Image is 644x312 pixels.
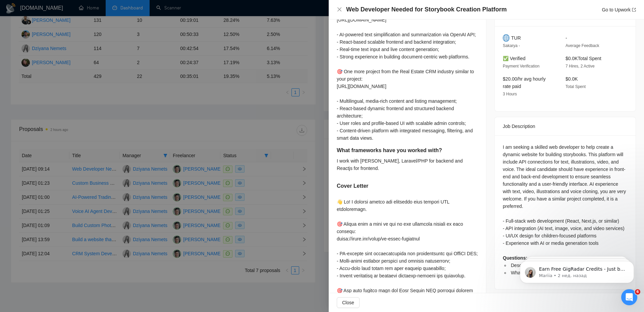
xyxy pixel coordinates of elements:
strong: Questions: [503,255,527,261]
button: Close [337,297,360,308]
span: close [337,7,342,12]
span: Total Spent [566,84,586,89]
a: Go to Upworkexport [602,7,636,12]
div: 🎯 Please take a look at one of the platforms similar to your project: [URL][DOMAIN_NAME] - AI-pow... [337,9,478,142]
span: $0.0K Total Spent [566,56,601,61]
span: export [632,8,636,12]
div: I work with [PERSON_NAME], Laravel/PHP for backend and Reactjs for frontend. [337,157,478,172]
iframe: Intercom notifications сообщение [510,247,644,294]
span: Sakarya - [503,43,520,48]
span: $20.00/hr avg hourly rate paid [503,76,546,89]
span: Average Feedback [566,43,599,48]
iframe: Intercom live chat [621,289,637,305]
span: Payment Verification [503,64,539,69]
h5: Cover Letter [337,182,368,190]
span: TUR [511,34,521,42]
h4: Web Developer Needed for Storybook Creation Platform [346,5,507,14]
span: $0.0K [566,76,578,82]
div: I am seeking a skilled web developer to help create a dynamic website for building storybooks. Th... [503,143,628,276]
h5: What frameworks have you worked with? [337,146,457,154]
span: ✅ Verified [503,56,526,61]
span: 7 Hires, 2 Active [566,64,595,69]
span: Close [342,299,354,306]
img: 🌐 [503,34,509,42]
span: 6 [635,289,640,295]
div: Job Description [503,117,628,135]
span: - [566,35,567,41]
button: Close [337,7,342,12]
span: 3 Hours [503,92,517,96]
